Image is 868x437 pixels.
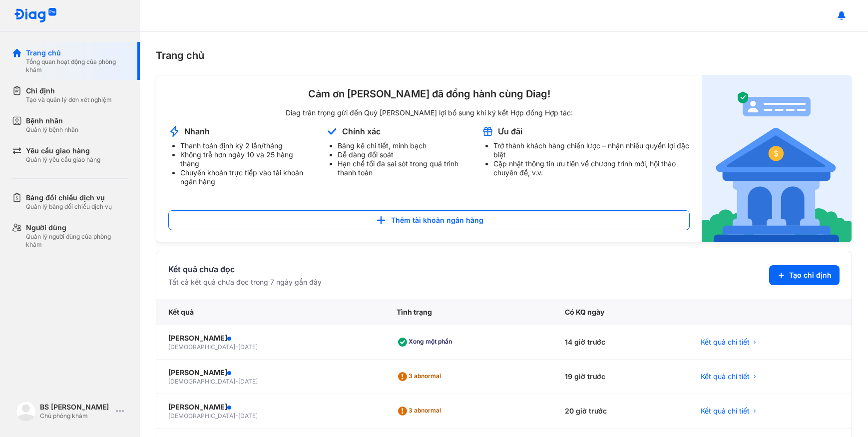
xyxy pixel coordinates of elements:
div: BS [PERSON_NAME] [40,402,112,412]
div: Xong một phần [397,334,456,350]
img: logo [16,401,36,421]
span: - [235,343,238,351]
img: account-announcement [326,125,338,137]
li: Bảng kê chi tiết, minh bạch [338,141,469,150]
div: Diag trân trọng gửi đến Quý [PERSON_NAME] lợi bổ sung khi ký kết Hợp đồng Hợp tác: [168,108,690,117]
div: Ưu đãi [498,126,522,137]
span: [DATE] [238,378,258,385]
div: Kết quả [156,299,385,325]
div: Quản lý người dùng của phòng khám [26,233,128,249]
div: Tạo và quản lý đơn xét nghiệm [26,96,112,104]
span: - [235,378,238,385]
div: Trang chủ [156,48,852,63]
span: [DEMOGRAPHIC_DATA] [168,343,235,351]
div: 20 giờ trước [553,394,689,429]
img: account-announcement [481,125,494,137]
img: logo [14,8,57,23]
div: Kết quả chưa đọc [168,263,322,275]
span: Kết quả chi tiết [701,406,750,416]
div: Tổng quan hoạt động của phòng khám [26,58,128,74]
span: Kết quả chi tiết [701,337,750,347]
span: [DEMOGRAPHIC_DATA] [168,412,235,420]
li: Cập nhật thông tin ưu tiên về chương trình mới, hội thảo chuyên đề, v.v. [493,159,690,177]
span: Tạo chỉ định [789,270,832,280]
div: [PERSON_NAME] [168,333,373,343]
div: 14 giờ trước [553,325,689,360]
div: Quản lý bảng đối chiếu dịch vụ [26,203,112,211]
div: Chỉ định [26,86,112,96]
img: account-announcement [702,75,852,242]
span: [DEMOGRAPHIC_DATA] [168,378,235,385]
div: Tất cả kết quả chưa đọc trong 7 ngày gần đây [168,277,322,287]
div: Quản lý yêu cầu giao hàng [26,156,100,164]
div: Yêu cầu giao hàng [26,146,100,156]
div: Người dùng [26,223,128,233]
div: Bảng đối chiếu dịch vụ [26,193,112,203]
div: Chính xác [342,126,381,137]
div: [PERSON_NAME] [168,402,373,412]
button: Thêm tài khoản ngân hàng [168,210,690,230]
li: Không trễ hơn ngày 10 và 25 hàng tháng [180,150,314,168]
div: Cảm ơn [PERSON_NAME] đã đồng hành cùng Diag! [168,87,690,100]
div: Trang chủ [26,48,128,58]
span: - [235,412,238,420]
div: 19 giờ trước [553,360,689,394]
li: Thanh toán định kỳ 2 lần/tháng [180,141,314,150]
div: Quản lý bệnh nhân [26,126,78,134]
div: Bệnh nhân [26,116,78,126]
li: Trở thành khách hàng chiến lược – nhận nhiều quyền lợi đặc biệt [493,141,690,159]
div: Chủ phòng khám [40,412,112,420]
div: Nhanh [184,126,210,137]
div: Có KQ ngày [553,299,689,325]
span: Kết quả chi tiết [701,372,750,382]
li: Hạn chế tối đa sai sót trong quá trình thanh toán [338,159,469,177]
li: Dễ dàng đối soát [338,150,469,159]
span: [DATE] [238,412,258,420]
li: Chuyển khoản trực tiếp vào tài khoản ngân hàng [180,168,314,186]
div: [PERSON_NAME] [168,368,373,378]
button: Tạo chỉ định [769,265,840,285]
div: 3 abnormal [397,369,445,385]
div: Tình trạng [385,299,552,325]
span: [DATE] [238,343,258,351]
img: account-announcement [168,125,180,137]
div: 3 abnormal [397,403,445,419]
